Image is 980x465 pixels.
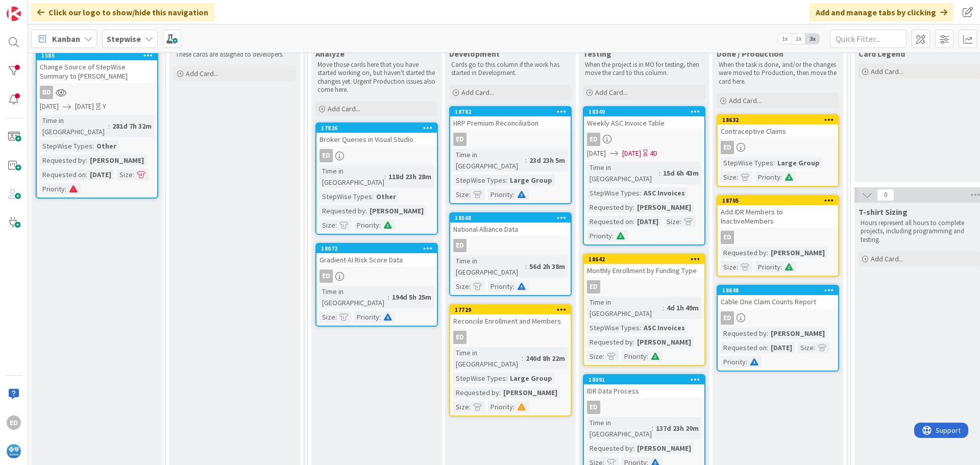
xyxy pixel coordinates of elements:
[633,216,634,227] span: :
[583,48,611,59] span: Testing
[587,230,612,241] div: Priority
[316,133,437,146] div: Broker Queries in Visual Studio
[321,125,437,132] div: 17826
[450,239,571,252] div: ED
[316,244,437,266] div: 18072Gradient AI Risk Score Data
[746,356,747,368] span: :
[859,207,908,217] span: T-shirt Sizing
[718,295,838,308] div: Cable One Claim Counts Report
[877,189,894,201] span: 0
[384,171,386,182] span: :
[87,169,114,180] div: [DATE]
[453,347,522,370] div: Time in [GEOGRAPHIC_DATA]
[37,51,157,60] div: 1585
[755,261,780,273] div: Priority
[320,311,335,323] div: Size
[453,281,469,292] div: Size
[721,231,734,244] div: ED
[721,157,773,168] div: StepWise Types
[372,191,374,202] span: :
[450,213,571,236] div: 18568National Alliance Data
[584,116,704,130] div: Weekly ASC Invoice Table
[453,189,469,200] div: Size
[587,280,600,293] div: ED
[7,415,21,430] div: ED
[40,169,86,180] div: Requested on
[584,384,704,398] div: IDR Data Process
[650,148,657,159] div: 4D
[523,353,568,364] div: 240d 8h 22m
[453,175,506,186] div: StepWise Types
[584,264,704,277] div: Monthly Enrollment by Funding Type
[453,239,467,252] div: ED
[721,328,767,339] div: Requested by
[320,270,333,283] div: ED
[513,401,514,412] span: :
[453,149,525,172] div: Time in [GEOGRAPHIC_DATA]
[449,304,572,417] a: 17729Reconcile Enrollment and MembersEDTime in [GEOGRAPHIC_DATA]:240d 8h 22mStepWise Types:Large ...
[7,7,21,21] img: Visit kanbanzone.com
[450,116,571,130] div: HRP Premium Reconciliation
[107,34,141,44] b: Stepwise
[587,187,640,199] div: StepWise Types
[587,443,633,454] div: Requested by
[507,175,555,186] div: Large Group
[718,196,838,228] div: 18705Add IDR Members to InactiveMembers
[587,336,633,348] div: Requested by
[513,281,514,292] span: :
[587,322,640,333] div: StepWise Types
[634,216,661,227] div: [DATE]
[595,88,628,97] span: Add Card...
[767,342,768,353] span: :
[767,247,768,258] span: :
[75,101,94,112] span: [DATE]
[871,254,903,263] span: Add Card...
[450,133,571,146] div: ED
[587,417,652,439] div: Time in [GEOGRAPHIC_DATA]
[315,123,438,235] a: 17826Broker Queries in Visual StudioEDTime in [GEOGRAPHIC_DATA]:118d 23h 28mStepWise Types:OtherR...
[315,243,438,327] a: 18072Gradient AI Risk Score DataEDTime in [GEOGRAPHIC_DATA]:194d 5h 25mSize:Priority:
[587,351,603,362] div: Size
[773,157,775,168] span: :
[186,69,218,78] span: Add Card...
[768,247,827,258] div: [PERSON_NAME]
[365,205,367,216] span: :
[455,306,571,313] div: 17729
[622,148,641,159] span: [DATE]
[680,216,681,227] span: :
[722,197,838,204] div: 18705
[469,281,471,292] span: :
[450,305,571,328] div: 17729Reconcile Enrollment and Members
[461,88,494,97] span: Add Card...
[768,328,827,339] div: [PERSON_NAME]
[718,205,838,228] div: Add IDR Members to InactiveMembers
[522,353,523,364] span: :
[40,140,92,152] div: StepWise Types
[335,311,337,323] span: :
[584,375,704,384] div: 18091
[316,149,437,162] div: ED
[320,219,335,231] div: Size
[718,115,838,125] div: 18632
[798,342,814,353] div: Size
[584,107,704,130] div: 18340Weekly ASC Invoice Table
[7,444,21,458] img: avatar
[507,373,555,384] div: Large Group
[449,106,572,204] a: 18782HRP Premium ReconciliationEDTime in [GEOGRAPHIC_DATA]:23d 23h 5mStepWise Types:Large GroupSi...
[603,351,604,362] span: :
[379,311,381,323] span: :
[40,155,86,166] div: Requested by
[94,140,119,152] div: Other
[36,50,158,199] a: 1585Change Source of StepWise Summary to [PERSON_NAME]BD[DATE][DATE]YTime in [GEOGRAPHIC_DATA]:28...
[453,401,469,412] div: Size
[450,223,571,236] div: National Alliance Data
[527,155,568,166] div: 23d 23h 5m
[40,115,108,137] div: Time in [GEOGRAPHIC_DATA]
[718,286,838,308] div: 18648Cable One Claim Counts Report
[633,202,634,213] span: :
[108,120,110,132] span: :
[52,33,80,45] span: Kanban
[354,311,379,323] div: Priority
[718,231,838,244] div: ED
[663,302,664,313] span: :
